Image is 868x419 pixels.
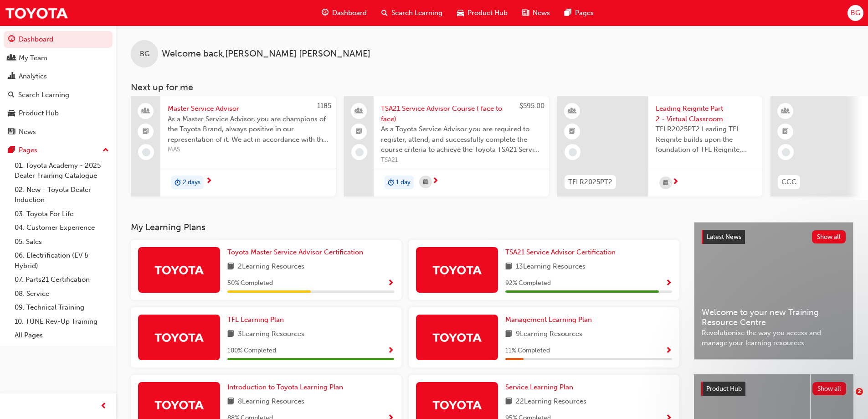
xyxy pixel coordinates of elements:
[154,397,204,413] img: Trak
[100,401,107,412] span: prev-icon
[322,7,329,19] span: guage-icon
[168,103,329,114] span: Master Service Advisor
[656,124,755,155] span: TFLR2025PT2 Leading TFL Reignite builds upon the foundation of TFL Reignite, reaffirming our comm...
[227,248,363,256] span: Toyota Master Service Advisor Certification
[227,346,276,356] span: 100 % Completed
[355,148,364,156] span: learningRecordVerb_NONE-icon
[116,82,868,93] h3: Next up for me
[168,114,329,145] span: As a Master Service Advisor, you are champions of the Toyota Brand, always positive in our repres...
[665,279,672,288] span: Show Progress
[557,4,601,22] a: pages-iconPages
[457,7,464,19] span: car-icon
[19,108,59,119] div: Product Hub
[11,248,113,273] a: 06. Electrification (EV & Hybrid)
[569,126,575,138] span: booktick-icon
[8,146,15,155] span: pages-icon
[8,91,15,99] span: search-icon
[8,54,15,62] span: people-icon
[432,177,439,186] span: next-icon
[663,177,668,189] span: calendar-icon
[227,315,288,325] a: TFL Learning Plan
[702,307,846,328] span: Welcome to your new Training Resource Centre
[11,235,113,249] a: 05. Sales
[8,128,15,136] span: news-icon
[8,72,15,81] span: chart-icon
[142,148,150,156] span: learningRecordVerb_NONE-icon
[19,127,36,137] div: News
[205,177,212,186] span: next-icon
[467,8,508,18] span: Product Hub
[4,68,113,85] a: Analytics
[154,262,204,278] img: Trak
[450,4,515,22] a: car-iconProduct Hub
[317,102,331,110] span: 1185
[344,96,549,197] a: $595.00TSA21 Service Advisor Course ( face to face)As a Toyota Service Advisor you are required t...
[4,142,113,159] button: Pages
[5,3,68,23] img: Trak
[140,49,149,59] span: BG
[516,329,582,340] span: 9 Learning Resources
[143,105,149,117] span: people-icon
[19,71,47,82] div: Analytics
[11,273,113,287] a: 07. Parts21 Certification
[332,8,367,18] span: Dashboard
[387,278,394,289] button: Show Progress
[672,178,679,186] span: next-icon
[656,103,755,124] span: Leading Reignite Part 2 - Virtual Classroom
[381,124,542,155] span: As a Toyota Service Advisor you are required to register, attend, and successfully complete the c...
[8,109,15,118] span: car-icon
[391,8,442,18] span: Search Learning
[665,347,672,355] span: Show Progress
[388,176,394,188] span: duration-icon
[387,345,394,357] button: Show Progress
[11,207,113,221] a: 03. Toyota For Life
[374,4,450,22] a: search-iconSearch Learning
[396,177,411,188] span: 1 day
[381,103,542,124] span: TSA21 Service Advisor Course ( face to face)
[432,397,482,413] img: Trak
[522,7,529,19] span: news-icon
[4,87,113,103] a: Search Learning
[238,261,304,273] span: 2 Learning Resources
[665,278,672,289] button: Show Progress
[131,96,336,197] a: 1185Master Service AdvisorAs a Master Service Advisor, you are champions of the Toyota Brand, alw...
[356,105,362,117] span: people-icon
[162,49,370,59] span: Welcome back , [PERSON_NAME] [PERSON_NAME]
[227,383,343,391] span: Introduction to Toyota Learning Plan
[168,145,329,155] span: MAS
[781,177,796,187] span: CCC
[381,155,542,166] span: TSA21
[782,126,789,138] span: booktick-icon
[851,8,860,18] span: BG
[505,315,596,325] a: Management Learning Plan
[227,382,347,393] a: Introduction to Toyota Learning Plan
[175,176,181,188] span: duration-icon
[4,29,113,142] button: DashboardMy TeamAnalyticsSearch LearningProduct HubNews
[11,221,113,235] a: 04. Customer Experience
[238,329,304,340] span: 3 Learning Resources
[103,145,109,156] span: up-icon
[782,148,790,156] span: learningRecordVerb_NONE-icon
[381,7,388,19] span: search-icon
[4,31,113,48] a: Dashboard
[314,4,374,22] a: guage-iconDashboard
[8,36,15,44] span: guage-icon
[568,177,612,187] span: TFLR2025PT2
[227,247,367,258] a: Toyota Master Service Advisor Certification
[516,396,586,408] span: 22 Learning Resources
[356,126,362,138] span: booktick-icon
[505,261,512,273] span: book-icon
[11,315,113,329] a: 10. TUNE Rev-Up Training
[569,148,577,156] span: learningRecordVerb_NONE-icon
[505,248,616,256] span: TSA21 Service Advisor Certification
[505,329,512,340] span: book-icon
[183,177,200,188] span: 2 days
[387,279,394,288] span: Show Progress
[432,262,482,278] img: Trak
[516,261,586,273] span: 13 Learning Resources
[423,176,428,188] span: calendar-icon
[505,247,619,258] a: TSA21 Service Advisor Certification
[11,159,113,183] a: 01. Toyota Academy - 2025 Dealer Training Catalogue
[143,126,149,138] span: booktick-icon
